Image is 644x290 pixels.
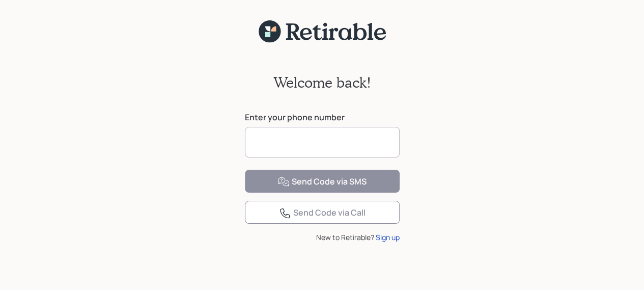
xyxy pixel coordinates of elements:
[279,207,366,219] div: Send Code via Call
[277,176,367,188] div: Send Code via SMS
[245,201,400,224] button: Send Code via Call
[245,112,400,123] label: Enter your phone number
[245,232,400,243] div: New to Retirable?
[245,170,400,193] button: Send Code via SMS
[273,74,371,91] h2: Welcome back!
[376,232,400,243] div: Sign up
